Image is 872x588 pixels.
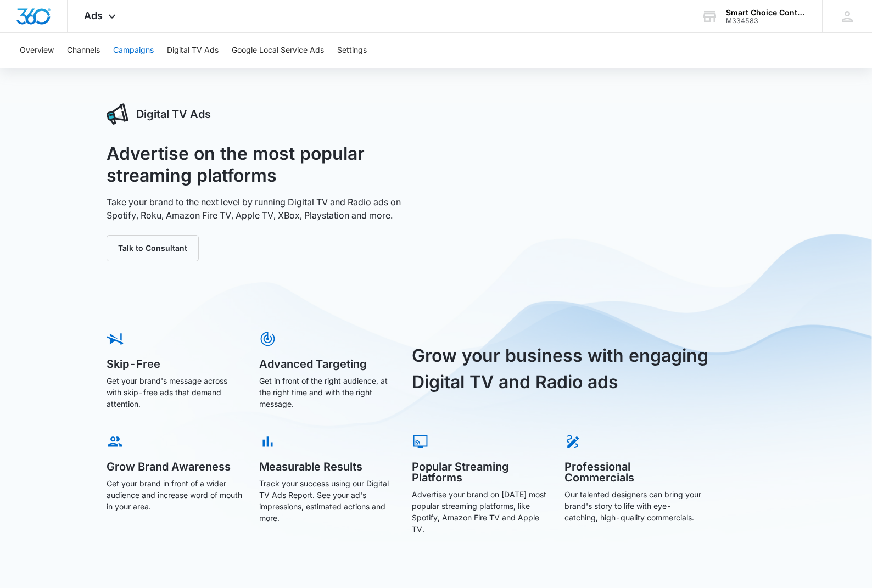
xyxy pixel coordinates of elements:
[84,10,103,21] span: Ads
[107,195,424,222] p: Take your brand to the next level by running Digital TV and Radio ads on Spotify, Roku, Amazon Fi...
[67,33,100,68] button: Channels
[107,143,424,187] h1: Advertise on the most popular streaming platforms
[20,33,54,68] button: Overview
[107,375,244,410] p: Get your brand's message across with skip-free ads that demand attention.
[167,33,219,68] button: Digital TV Ads
[232,33,324,68] button: Google Local Service Ads
[259,359,396,369] h5: Advanced Targeting
[136,106,211,122] h3: Digital TV Ads
[107,461,244,472] h5: Grow Brand Awareness
[337,33,367,68] button: Settings
[564,461,702,483] h5: Professional Commercials
[726,17,806,25] div: account id
[113,33,154,68] button: Campaigns
[259,478,396,524] p: Track your success using our Digital TV Ads Report. See your ad's impressions, estimated actions ...
[259,375,396,410] p: Get in front of the right audience, at the right time and with the right message.
[412,489,549,535] p: Advertise your brand on [DATE] most popular streaming platforms, like Spotify, Amazon Fire TV and...
[412,343,720,395] h3: Grow your business with engaging Digital TV and Radio ads
[107,359,244,369] h5: Skip-Free
[726,8,806,17] div: account name
[107,235,199,261] button: Talk to Consultant
[259,461,396,472] h5: Measurable Results
[448,103,765,282] iframe: 5 Reasons Why Digital TV Works So Well
[107,478,244,512] p: Get your brand in front of a wider audience and increase word of mouth in your area.
[564,489,702,523] p: Our talented designers can bring your brand's story to life with eye-catching, high-quality comme...
[412,461,549,483] h5: Popular Streaming Platforms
